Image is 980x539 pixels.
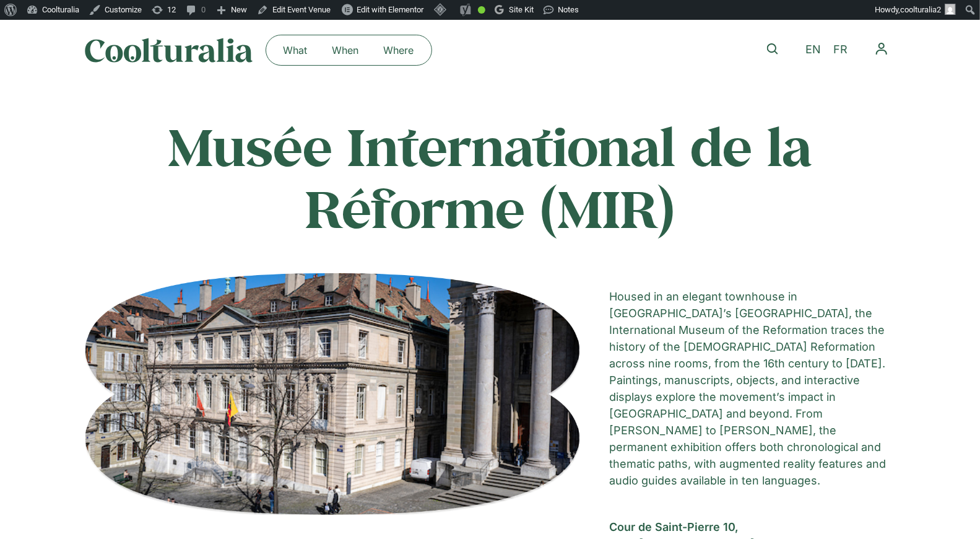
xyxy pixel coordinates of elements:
[357,5,423,14] span: Edit with Elementor
[799,41,827,59] a: EN
[867,35,896,63] button: Menu Toggle
[371,40,427,60] a: Where
[509,5,534,14] span: Site Kit
[827,41,854,59] a: FR
[478,6,485,14] div: Good
[610,288,896,489] p: Housed in an elegant townhouse in [GEOGRAPHIC_DATA]’s [GEOGRAPHIC_DATA], the International Museum...
[320,40,371,60] a: When
[271,40,320,60] a: What
[900,5,941,14] span: coolturalia2
[271,40,427,60] nav: Menu
[867,35,896,63] nav: Menu
[805,43,821,56] span: EN
[85,115,896,239] h1: Musée International de la Réforme (MIR)
[833,43,848,56] span: FR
